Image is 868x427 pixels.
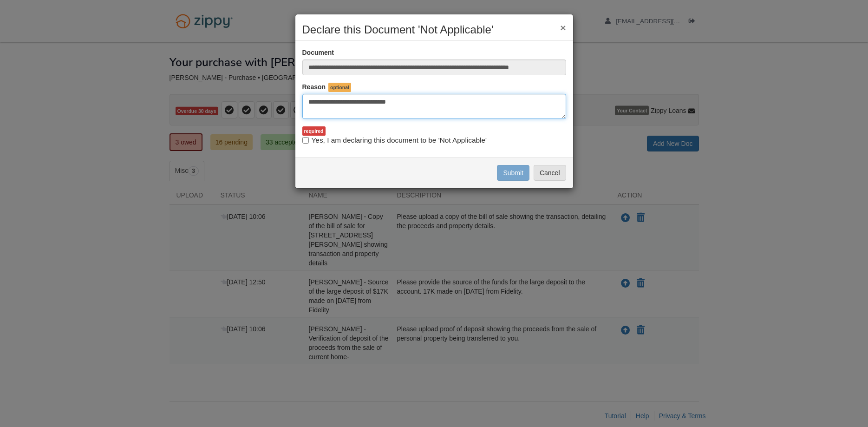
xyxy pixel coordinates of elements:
[302,126,326,136] div: required
[328,83,351,92] span: optional
[302,135,487,145] label: Yes, I am declaring this document to be 'Not Applicable'
[302,24,566,36] h2: Declare this Document 'Not Applicable'
[302,48,334,57] label: Document
[560,23,566,33] button: ×
[302,137,309,144] input: Yes, I am declaring this document to be 'Not Applicable'
[302,82,326,92] label: Reason
[534,165,566,181] button: Cancel
[302,94,566,119] textarea: Reasons Why
[497,165,529,181] button: Submit
[302,59,566,75] input: Doc Name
